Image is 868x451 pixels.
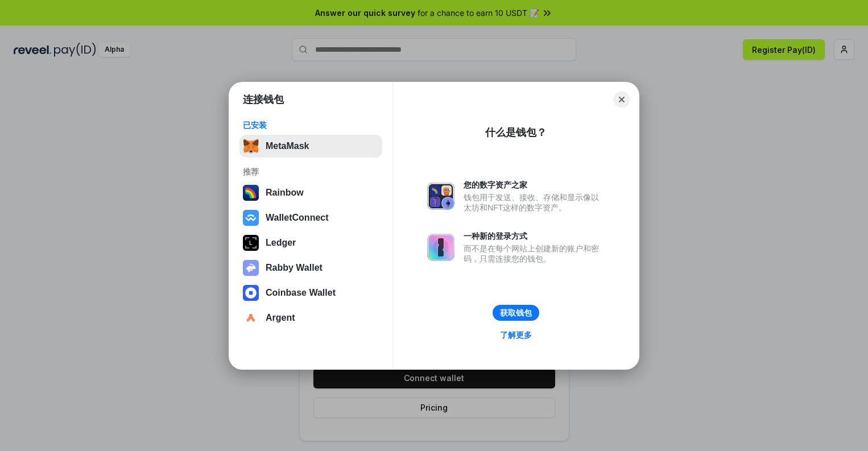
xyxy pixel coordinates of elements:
img: svg+xml,%3Csvg%20xmlns%3D%22http%3A%2F%2Fwww.w3.org%2F2000%2Fsvg%22%20fill%3D%22none%22%20viewBox... [427,183,454,210]
div: 一种新的登录方式 [464,231,605,241]
div: 钱包用于发送、接收、存储和显示像以太坊和NFT这样的数字资产。 [464,192,605,213]
div: WalletConnect [266,213,329,223]
button: Rainbow [239,181,382,204]
button: 获取钱包 [493,305,539,321]
button: Close [614,92,630,107]
div: 您的数字资产之家 [464,180,605,190]
div: Ledger [266,238,296,248]
img: svg+xml,%3Csvg%20fill%3D%22none%22%20height%3D%2233%22%20viewBox%3D%220%200%2035%2033%22%20width%... [243,138,259,154]
img: svg+xml,%3Csvg%20width%3D%2228%22%20height%3D%2228%22%20viewBox%3D%220%200%2028%2028%22%20fill%3D... [243,285,259,301]
div: Rabby Wallet [266,263,323,273]
button: Argent [239,307,382,329]
div: Coinbase Wallet [266,288,336,298]
button: MetaMask [239,135,382,158]
button: Rabby Wallet [239,256,382,279]
button: WalletConnect [239,206,382,229]
img: svg+xml,%3Csvg%20width%3D%2228%22%20height%3D%2228%22%20viewBox%3D%220%200%2028%2028%22%20fill%3D... [243,210,259,226]
button: Coinbase Wallet [239,282,382,304]
a: 了解更多 [493,328,539,342]
h1: 连接钱包 [243,93,284,106]
img: svg+xml,%3Csvg%20xmlns%3D%22http%3A%2F%2Fwww.w3.org%2F2000%2Fsvg%22%20width%3D%2228%22%20height%3... [243,235,259,251]
div: Argent [266,313,295,323]
div: MetaMask [266,141,309,151]
div: Rainbow [266,188,304,198]
img: svg+xml,%3Csvg%20width%3D%22120%22%20height%3D%22120%22%20viewBox%3D%220%200%20120%20120%22%20fil... [243,185,259,201]
div: 什么是钱包？ [485,126,547,139]
div: 而不是在每个网站上创建新的账户和密码，只需连接您的钱包。 [464,243,605,264]
div: 了解更多 [500,330,532,340]
img: svg+xml,%3Csvg%20width%3D%2228%22%20height%3D%2228%22%20viewBox%3D%220%200%2028%2028%22%20fill%3D... [243,310,259,326]
img: svg+xml,%3Csvg%20xmlns%3D%22http%3A%2F%2Fwww.w3.org%2F2000%2Fsvg%22%20fill%3D%22none%22%20viewBox... [243,260,259,276]
div: 获取钱包 [500,308,532,318]
button: Ledger [239,231,382,254]
div: 推荐 [243,167,379,177]
img: svg+xml,%3Csvg%20xmlns%3D%22http%3A%2F%2Fwww.w3.org%2F2000%2Fsvg%22%20fill%3D%22none%22%20viewBox... [427,234,454,261]
div: 已安装 [243,120,379,130]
